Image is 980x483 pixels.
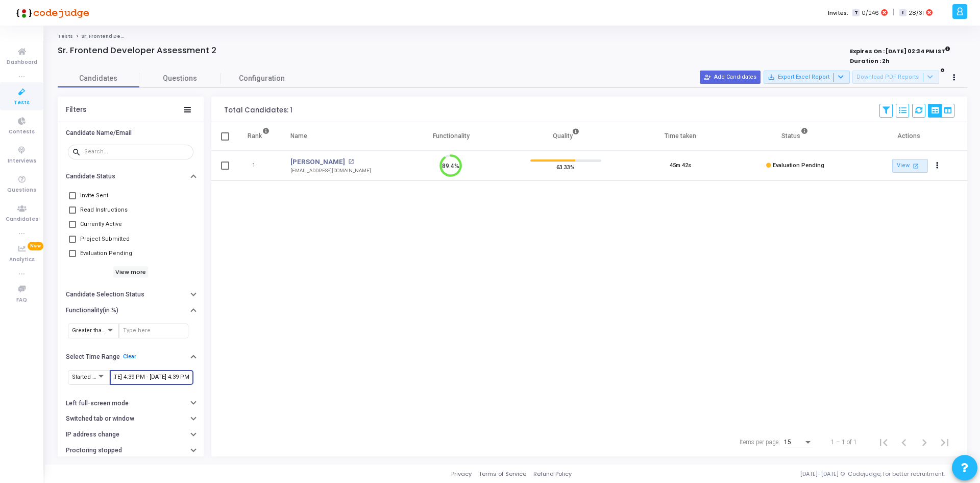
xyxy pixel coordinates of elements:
span: Dashboard [7,58,37,67]
span: New [28,242,43,250]
button: Left full-screen mode [58,395,204,411]
a: [PERSON_NAME] [290,157,345,167]
div: [EMAIL_ADDRESS][DOMAIN_NAME] [290,167,371,175]
mat-icon: search [72,147,84,156]
span: Questions [139,73,221,84]
div: Name [290,130,307,142]
span: Interviews [8,157,36,166]
button: Candidate Name/Email [58,125,204,141]
span: Started At [72,374,97,380]
span: FAQ [16,296,27,305]
button: Functionality(in %) [58,303,204,318]
img: logo [13,3,89,23]
th: Actions [852,122,967,151]
div: Filters [66,106,86,114]
input: From Date ~ To Date [114,374,189,380]
span: Greater than or equal to [72,327,136,334]
th: Functionality [394,122,508,151]
div: Time taken [665,130,696,142]
span: Evaluation Pending [80,247,132,260]
strong: Duration : 2h [850,57,890,65]
span: | [893,7,894,18]
button: Export Excel Report [764,71,850,84]
h6: Select Time Range [66,353,120,361]
h6: Candidate Selection Status [66,291,144,298]
span: Currently Active [80,218,122,231]
h6: Switched tab or window [66,415,134,423]
input: Type here [123,328,184,334]
h6: Proctoring stopped [66,447,122,454]
input: Search... [84,149,189,155]
h6: Left full-screen mode [66,400,129,407]
span: Candidates [6,215,38,224]
a: Tests [58,33,73,39]
a: Privacy [451,470,472,478]
button: Previous page [894,432,914,452]
button: Download PDF Reports [852,71,939,84]
button: Candidate Selection Status [58,287,204,303]
div: 1 – 1 of 1 [831,438,857,447]
th: Quality [508,122,623,151]
h4: Sr. Frontend Developer Assessment 2 [58,45,216,56]
span: 0/246 [862,9,879,17]
span: Sr. Frontend Developer Assessment 2 [81,33,178,39]
span: 28/31 [909,9,924,17]
button: Actions [930,159,945,173]
mat-icon: open_in_new [911,162,920,170]
span: T [852,9,859,17]
a: Refund Policy [533,470,572,478]
button: Select Time RangeClear [58,349,204,365]
a: Clear [123,353,136,360]
span: Invite Sent [80,190,108,202]
button: Next page [914,432,935,452]
button: First page [873,432,894,452]
span: Contests [9,128,35,136]
mat-icon: save_alt [768,74,775,81]
span: Configuration [239,73,285,84]
span: Read Instructions [80,204,128,216]
h6: IP address change [66,431,119,439]
span: Evaluation Pending [773,162,824,169]
a: View [892,159,928,173]
h6: Candidate Name/Email [66,129,132,137]
span: 63.33% [556,162,575,172]
div: Total Candidates: 1 [224,106,292,114]
button: Candidate Status [58,169,204,185]
h6: Candidate Status [66,173,115,180]
span: Tests [14,99,30,107]
button: IP address change [58,427,204,443]
button: Add Candidates [700,71,761,84]
h6: Functionality(in %) [66,307,118,314]
div: [DATE]-[DATE] © Codejudge, for better recruitment. [572,470,967,478]
span: Candidates [58,73,139,84]
h6: View more [113,266,149,278]
strong: Expires On : [DATE] 02:34 PM IST [850,44,950,56]
mat-select: Items per page: [784,439,813,446]
a: Terms of Service [479,470,526,478]
th: Status [738,122,852,151]
button: Proctoring stopped [58,443,204,458]
div: View Options [928,104,954,118]
div: 45m 42s [670,162,691,170]
mat-icon: person_add_alt [704,74,711,81]
label: Invites: [828,9,848,17]
button: Last page [935,432,955,452]
nav: breadcrumb [58,33,967,40]
span: Questions [7,186,36,195]
div: Items per page: [740,438,780,447]
span: Project Submitted [80,233,130,245]
span: 15 [784,439,791,446]
mat-icon: open_in_new [348,159,354,165]
span: Analytics [9,256,35,264]
th: Rank [237,122,280,151]
td: 1 [237,151,280,181]
button: Switched tab or window [58,411,204,427]
span: I [899,9,906,17]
